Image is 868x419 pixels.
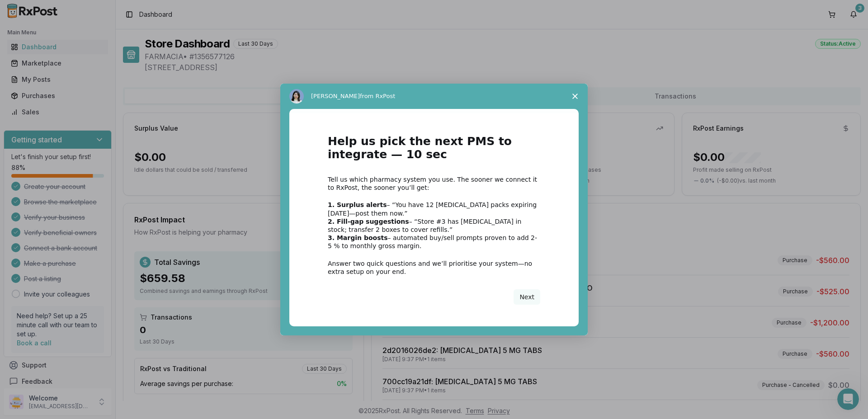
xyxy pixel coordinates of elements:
[328,218,409,225] b: 2. Fill-gap suggestions
[289,89,304,104] img: Profile image for Alice
[328,135,540,166] h1: Help us pick the next PMS to integrate — 10 sec
[328,201,387,208] b: 1. Surplus alerts
[328,201,540,217] div: – “You have 12 [MEDICAL_DATA] packs expiring [DATE]—post them now.”
[562,84,588,109] span: Close survey
[328,234,388,241] b: 3. Margin boosts
[360,93,395,99] span: from RxPost
[328,259,540,276] div: Answer two quick questions and we’ll prioritise your system—no extra setup on your end.
[328,234,540,250] div: – automated buy/sell prompts proven to add 2-5 % to monthly gross margin.
[514,289,540,305] button: Next
[328,175,540,192] div: Tell us which pharmacy system you use. The sooner we connect it to RxPost, the sooner you’ll get:
[311,93,360,99] span: [PERSON_NAME]
[328,217,540,234] div: – “Store #3 has [MEDICAL_DATA] in stock; transfer 2 boxes to cover refills.”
